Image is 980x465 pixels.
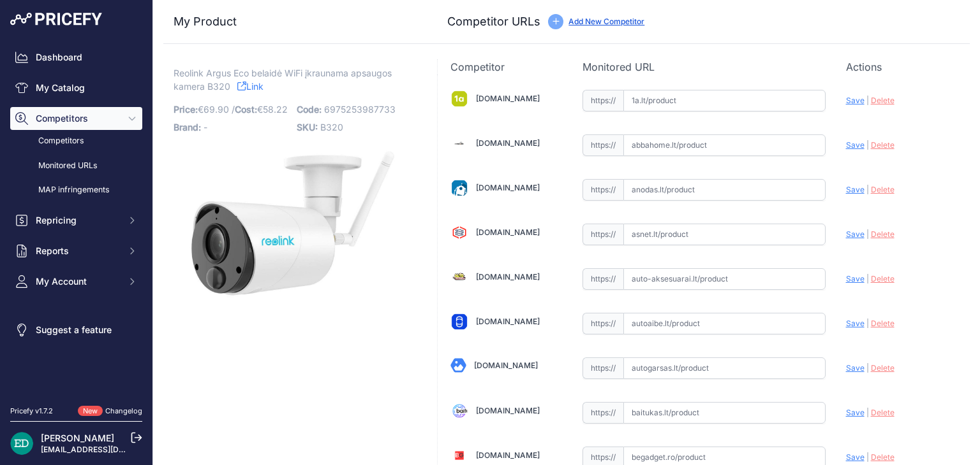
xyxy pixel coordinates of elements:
[871,363,895,373] span: Delete
[871,140,895,150] span: Delete
[10,179,142,201] a: MAP infringements
[10,76,142,99] a: My Catalog
[866,96,869,105] span: |
[623,134,826,156] input: abbahome.lt/product
[623,402,826,424] input: baitukas.lt/product
[174,122,201,132] span: Brand:
[450,59,561,75] p: Competitor
[36,275,119,288] span: My Account
[235,104,257,115] span: Cost:
[871,408,895,417] span: Delete
[866,274,869,283] span: |
[297,122,318,132] span: SKU:
[583,179,623,201] span: https://
[623,224,826,245] input: asnet.lt/product
[297,104,322,115] span: Code:
[476,227,540,237] a: [DOMAIN_NAME]
[846,59,957,75] p: Actions
[10,46,142,69] a: Dashboard
[78,406,103,417] span: New
[41,445,174,454] a: [EMAIL_ADDRESS][DOMAIN_NAME]
[10,46,142,390] nav: Sidebar
[583,90,623,111] span: https://
[871,274,895,283] span: Delete
[36,245,119,257] span: Reports
[846,363,865,373] span: Save
[232,104,288,115] span: / €
[866,140,869,150] span: |
[41,433,114,443] a: [PERSON_NAME]
[866,185,869,194] span: |
[174,65,392,94] span: Reolink Argus Eco belaidė WiFi įkraunama apsaugos kamera B320
[866,408,869,417] span: |
[10,270,142,293] button: My Account
[174,104,198,115] span: Price:
[846,229,865,239] span: Save
[10,13,102,25] img: Pricefy Logo
[10,406,53,417] div: Pricefy v1.7.2
[623,357,826,379] input: autogarsas.lt/product
[871,452,895,462] span: Delete
[846,185,865,194] span: Save
[476,450,540,460] a: [DOMAIN_NAME]
[623,268,826,290] input: auto-aksesuarai.lt/product
[871,229,895,239] span: Delete
[10,240,142,262] button: Reports
[476,183,540,192] a: [DOMAIN_NAME]
[583,59,826,75] p: Monitored URL
[320,122,343,132] span: B320
[36,112,119,125] span: Competitors
[474,361,538,370] a: [DOMAIN_NAME]
[476,272,540,282] a: [DOMAIN_NAME]
[583,313,623,334] span: https://
[583,224,623,245] span: https://
[583,268,623,290] span: https://
[846,140,865,150] span: Save
[846,96,865,105] span: Save
[846,408,865,417] span: Save
[871,318,895,328] span: Delete
[846,274,865,283] span: Save
[476,317,540,326] a: [DOMAIN_NAME]
[447,13,540,31] h3: Competitor URLs
[324,104,396,115] span: 6975253987733
[10,130,142,152] a: Competitors
[583,357,623,379] span: https://
[623,179,826,201] input: anodas.lt/product
[871,185,895,194] span: Delete
[237,78,264,94] a: Link
[263,104,288,115] span: 58.22
[623,90,826,111] input: 1a.lt/product
[174,13,412,31] h3: My Product
[866,363,869,373] span: |
[174,101,289,118] p: €
[476,94,540,103] a: [DOMAIN_NAME]
[476,406,540,415] a: [DOMAIN_NAME]
[10,155,142,177] a: Monitored URLs
[871,96,895,105] span: Delete
[10,318,142,341] a: Suggest a feature
[846,452,865,462] span: Save
[10,107,142,130] button: Competitors
[583,402,623,424] span: https://
[36,214,119,227] span: Repricing
[204,122,207,132] span: -
[204,104,229,115] span: 69.90
[623,313,826,334] input: autoaibe.lt/product
[476,138,540,148] a: [DOMAIN_NAME]
[10,209,142,232] button: Repricing
[568,17,644,26] a: Add New Competitor
[866,452,869,462] span: |
[866,229,869,239] span: |
[846,318,865,328] span: Save
[583,134,623,156] span: https://
[105,406,142,415] a: Changelog
[866,318,869,328] span: |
